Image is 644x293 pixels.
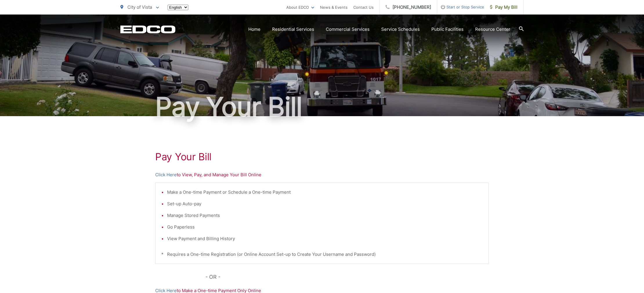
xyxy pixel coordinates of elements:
p: - OR - [205,273,489,281]
p: to View, Pay, and Manage Your Bill Online [155,171,489,178]
a: EDCD logo. Return to the homepage. [120,25,176,33]
li: Manage Stored Payments [167,212,483,219]
a: Contact Us [353,4,374,11]
li: View Payment and Billing History [167,235,483,242]
a: About EDCO [286,4,314,11]
a: Home [248,26,261,33]
a: Commercial Services [326,26,370,33]
h1: Pay Your Bill [155,151,489,163]
a: Residential Services [272,26,314,33]
p: * Requires a One-time Registration (or Online Account Set-up to Create Your Username and Password) [161,251,483,258]
span: Pay My Bill [490,4,518,11]
a: Service Schedules [381,26,420,33]
span: City of Vista [127,4,152,10]
select: Select a language [168,5,188,10]
li: Make a One-time Payment or Schedule a One-time Payment [167,189,483,196]
a: Resource Center [475,26,510,33]
a: News & Events [320,4,348,11]
a: Click Here [155,171,177,178]
li: Go Paperless [167,224,483,231]
a: Public Facilities [431,26,464,33]
h1: Pay Your Bill [120,92,524,121]
li: Set-up Auto-pay [167,200,483,207]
